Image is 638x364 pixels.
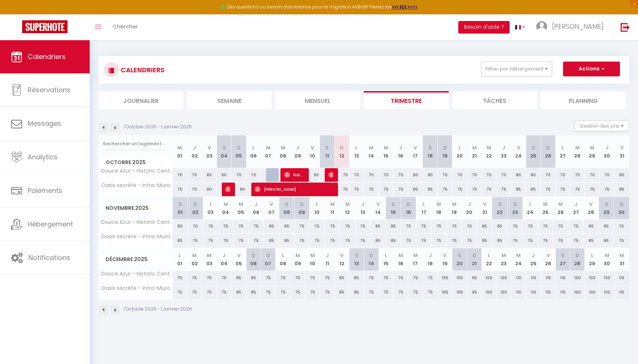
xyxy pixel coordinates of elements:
div: 75 [446,234,462,247]
th: 01 [173,248,187,271]
abbr: S [392,201,395,208]
div: 80 [526,168,541,182]
th: 17 [408,248,423,271]
div: 80 [408,168,423,182]
div: 75 [462,219,477,233]
th: 14 [364,135,379,168]
div: 75 [249,219,264,233]
div: 70 [364,168,379,182]
div: 85 [583,234,599,247]
th: 13 [349,248,364,271]
div: 75 [325,219,340,233]
abbr: M [384,144,388,151]
div: 75 [173,168,187,182]
div: 75 [340,219,355,233]
a: >>> ICI <<<< [392,4,418,10]
th: 23 [496,248,511,271]
abbr: M [224,201,228,208]
th: 18 [423,135,438,168]
div: 75 [438,183,452,196]
abbr: D [443,144,447,151]
span: Paiements [28,186,62,195]
th: 24 [511,248,526,271]
div: 75 [355,219,370,233]
abbr: S [325,144,329,151]
th: 28 [570,248,585,271]
abbr: M [345,201,350,208]
abbr: S [498,201,501,208]
th: 15 [379,135,393,168]
th: 12 [334,248,349,271]
th: 26 [541,248,555,271]
th: 28 [570,135,585,168]
div: 75 [218,219,233,233]
div: 75 [496,183,511,196]
th: 04 [218,197,233,219]
li: Trimestre [364,91,449,109]
div: 75 [507,219,523,233]
abbr: J [502,144,505,151]
th: 02 [187,135,202,168]
th: 20 [452,248,467,271]
th: 22 [492,197,507,219]
abbr: M [239,201,243,208]
div: 75 [416,234,431,247]
div: 90 [217,168,231,182]
abbr: V [270,201,273,208]
div: 85 [173,234,188,247]
div: 75 [570,183,585,196]
div: 80 [202,183,217,196]
div: 75 [203,219,218,233]
span: Ralhane Bya [284,168,304,182]
img: ... [536,21,547,32]
th: 04 [217,135,231,168]
th: 18 [431,197,446,219]
div: 75 [538,234,553,247]
th: 24 [511,135,526,168]
button: Gestion des prix [574,120,629,131]
th: 12 [340,197,355,219]
abbr: L [423,201,425,208]
div: 75 [234,234,249,247]
img: Super Booking [22,20,68,33]
th: 23 [507,197,523,219]
span: Calendriers [28,52,66,61]
div: 75 [173,183,187,196]
div: 75 [310,219,325,233]
div: 75 [393,183,408,196]
th: 17 [416,197,431,219]
th: 09 [290,135,305,168]
abbr: D [300,201,304,208]
th: 07 [261,248,276,271]
div: 70 [188,219,203,233]
span: [PERSON_NAME] [255,182,333,196]
div: 70 [452,168,467,182]
abbr: S [223,144,226,151]
div: 85 [370,234,386,247]
abbr: V [414,144,417,151]
abbr: V [620,144,624,151]
div: 70 [438,168,452,182]
div: 85 [264,219,279,233]
div: 85 [386,219,401,233]
abbr: M [266,144,270,151]
div: 70 [379,168,393,182]
div: 85 [511,183,526,196]
th: 21 [467,248,482,271]
th: 27 [568,197,583,219]
div: 75 [218,234,233,247]
div: 70 [482,168,497,182]
th: 10 [305,135,320,168]
span: [PERSON_NAME] [552,22,604,31]
th: 04 [217,248,231,271]
abbr: J [606,144,608,151]
span: Hébergement [28,219,73,229]
div: 75 [467,183,482,196]
div: 70 [334,168,349,182]
div: 75 [541,183,555,196]
div: 70 [231,168,246,182]
div: 75 [364,183,379,196]
th: 25 [538,197,553,219]
li: Journalier [99,91,183,109]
